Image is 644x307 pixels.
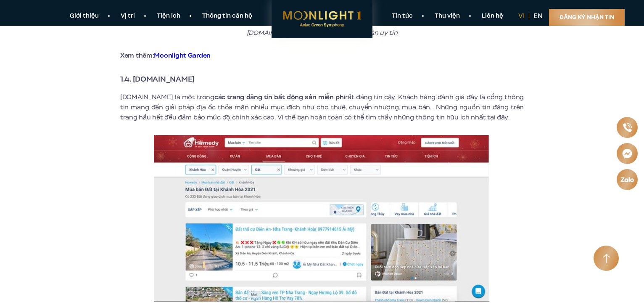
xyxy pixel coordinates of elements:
img: Zalo icon [620,176,635,183]
p: [DOMAIN_NAME] là một trong rất đáng tin cậy. Khách hàng đánh giá đây là cổng thông tin mang đến g... [120,92,524,122]
a: Thư viện [424,12,471,21]
a: Tin tức [381,12,424,21]
a: vi [518,11,525,21]
a: Thông tin căn hộ [191,12,263,21]
strong: 1.4. [DOMAIN_NAME] [120,74,195,85]
strong: các trang đăng tin bất động sản miễn phí [214,93,346,102]
a: Đăng ký nhận tin [549,9,625,26]
img: Homedy.com là một trong các trang đăng tin bất động sản miễn phí rất đáng tin cậy [154,135,490,302]
a: Giới thiệu [59,12,110,21]
img: Arrow icon [603,254,610,263]
strong: Xem thêm: [120,51,211,60]
a: Tiện ích [146,12,191,21]
a: Moonlight Garden [154,51,211,60]
em: [DOMAIN_NAME] là một web bất đông sản uy tín [247,28,398,37]
a: Liên hệ [471,12,514,21]
a: Vị trí [110,12,146,21]
img: Phone icon [622,122,633,132]
a: en [533,11,543,21]
img: Messenger icon [621,148,633,159]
